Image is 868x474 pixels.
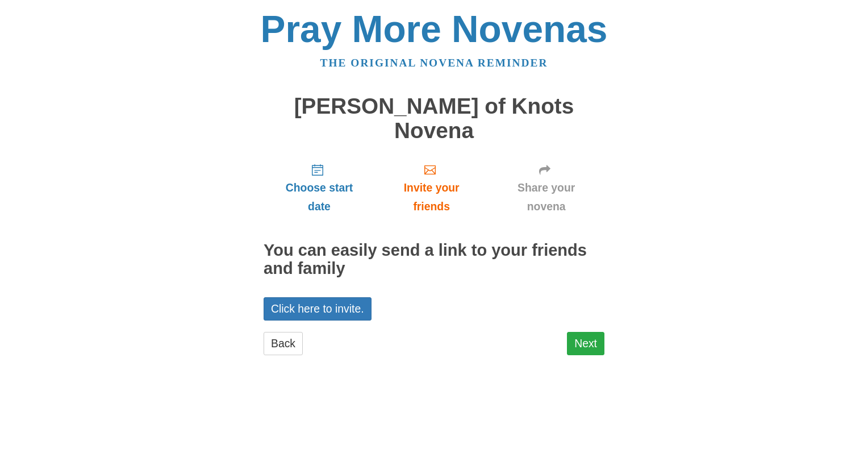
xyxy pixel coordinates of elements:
[488,154,604,222] a: Share your novena
[261,8,608,50] a: Pray More Novenas
[264,242,604,278] h2: You can easily send a link to your friends and family
[499,178,593,216] span: Share your novena
[375,154,488,222] a: Invite your friends
[264,94,604,143] h1: [PERSON_NAME] of Knots Novena
[264,332,303,355] a: Back
[275,178,364,216] span: Choose start date
[386,178,477,216] span: Invite your friends
[264,297,372,321] a: Click here to invite.
[264,154,375,222] a: Choose start date
[567,332,604,355] a: Next
[320,57,548,69] a: The original novena reminder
